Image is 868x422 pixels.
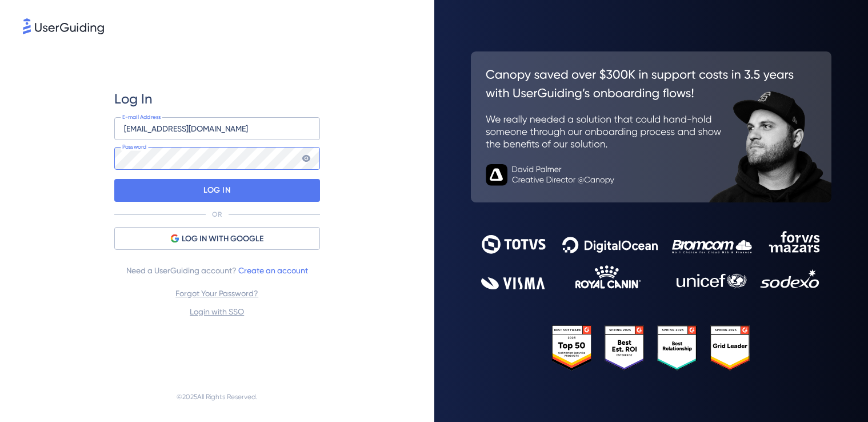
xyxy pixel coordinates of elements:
a: Forgot Your Password? [175,289,258,298]
a: Create an account [238,266,308,275]
img: 26c0aa7c25a843aed4baddd2b5e0fa68.svg [471,51,832,202]
p: LOG IN [203,181,230,200]
span: LOG IN WITH GOOGLE [182,232,263,246]
a: Login with SSO [190,307,244,316]
span: Need a UserGuiding account? [126,264,308,277]
span: Log In [114,90,153,108]
p: OR [212,210,222,219]
img: 8faab4ba6bc7696a72372aa768b0286c.svg [23,18,104,34]
input: example@company.com [114,117,320,140]
span: © 2025 All Rights Reserved. [177,390,258,404]
img: 9302ce2ac39453076f5bc0f2f2ca889b.svg [481,231,821,289]
img: 25303e33045975176eb484905ab012ff.svg [552,325,750,371]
